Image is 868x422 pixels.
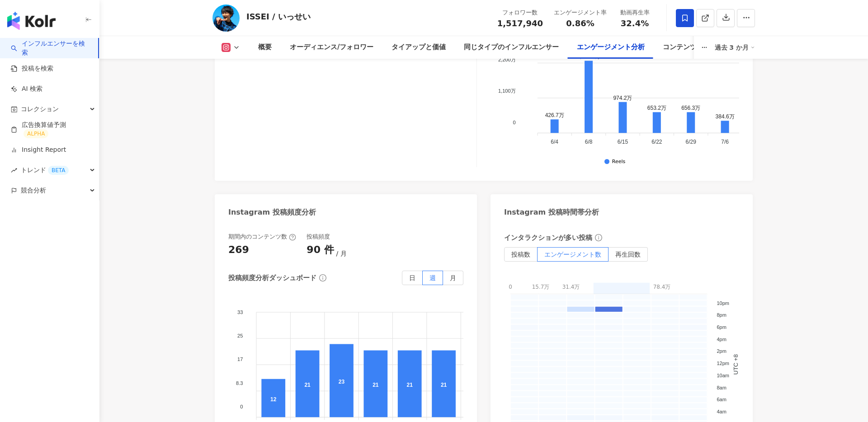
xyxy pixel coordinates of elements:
[21,160,69,180] span: トレンド
[7,12,56,30] img: logo
[409,274,415,281] span: 日
[237,333,243,338] tspan: 25
[237,309,243,315] tspan: 33
[11,121,92,139] a: 広告換算値予測ALPHA
[21,180,46,201] span: 競合分析
[551,139,558,145] tspan: 6/4
[498,57,516,62] tspan: 2,200万
[228,273,316,283] div: 投稿頻度分析ダッシュボード
[497,8,543,17] div: フォロワー数
[504,207,599,217] div: Instagram 投稿時間帯分析
[48,166,69,175] div: BETA
[236,380,243,386] tspan: 8.3
[212,5,240,32] img: KOL Avatar
[246,11,311,22] div: ISSEI / いっせい
[717,313,726,318] tspan: 8pm
[11,64,53,73] a: 投稿を検索
[240,404,243,409] tspan: 0
[544,251,601,258] span: エンゲージメント数
[717,361,729,366] tspan: 12pm
[721,139,729,145] tspan: 7/6
[336,250,347,257] span: 月
[498,89,516,94] tspan: 1,100万
[228,233,296,241] div: 期間内のコンテンツ数
[504,233,592,243] div: インタラクションが多い投稿
[717,337,726,342] tspan: 4pm
[594,233,604,243] span: info-circle
[717,373,729,378] tspan: 10am
[11,145,66,155] a: Insight Report
[717,300,729,306] tspan: 10pm
[307,233,330,241] div: 投稿頻度
[464,42,559,53] div: 同じタイプのインフルエンサー
[715,40,755,55] div: 過去 3 か月
[615,251,641,258] span: 再生回数
[290,42,373,53] div: オーディエンス/フォロワー
[717,385,726,390] tspan: 8am
[686,139,697,145] tspan: 6/29
[11,84,42,94] a: AI 検索
[228,207,316,217] div: Instagram 投稿頻度分析
[228,243,249,257] div: 269
[11,167,17,173] span: rise
[497,19,543,28] span: 1,517,940
[717,409,726,414] tspan: 4am
[392,42,446,53] div: タイアップと価値
[511,251,530,258] span: 投稿数
[11,39,91,57] a: searchインフルエンサーを検索
[621,19,649,28] span: 32.4%
[651,139,662,145] tspan: 6/22
[612,159,625,165] div: Reels
[717,397,726,402] tspan: 6am
[307,243,334,257] div: 90 件
[513,120,515,125] tspan: 0
[450,274,456,281] span: 月
[717,349,726,354] tspan: 2pm
[717,324,726,330] tspan: 6pm
[618,139,628,145] tspan: 6/15
[577,42,645,53] div: エンゲージメント分析
[554,8,607,17] div: エンゲージメント率
[258,42,272,53] div: 概要
[429,274,436,281] span: 週
[237,357,243,362] tspan: 17
[618,8,652,17] div: 動画再生率
[21,99,59,119] span: コレクション
[585,139,593,145] tspan: 6/8
[318,273,328,283] span: info-circle
[566,19,594,28] span: 0.86%
[663,42,724,53] div: コンテンツ内容分析
[733,354,740,375] text: UTC +8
